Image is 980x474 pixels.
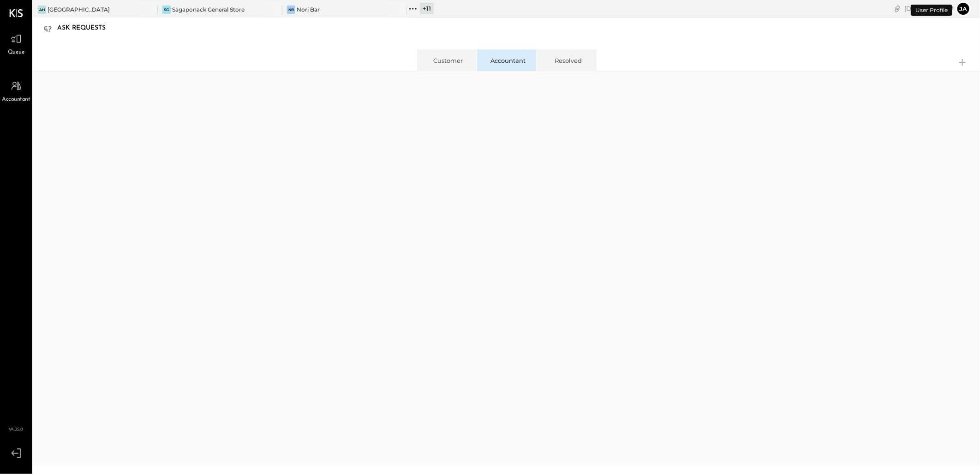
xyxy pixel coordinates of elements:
div: copy link [893,4,902,13]
div: Sagaponack General Store [172,6,245,13]
a: Accountant [0,77,32,104]
div: AH [38,6,46,14]
span: Queue [8,49,25,57]
span: Accountant [2,96,30,104]
div: [DATE] [904,4,954,13]
div: Ask Requests [57,21,115,36]
div: NB [287,6,295,14]
button: ja [956,1,971,16]
div: Nori Bar [297,6,320,13]
div: User Profile [911,5,952,16]
div: Customer [426,56,470,65]
li: Resolved [537,49,597,71]
div: Accountant [486,56,530,65]
a: Queue [0,30,32,57]
div: SG [162,6,171,14]
div: + 11 [420,3,434,14]
div: [GEOGRAPHIC_DATA] [48,6,110,13]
